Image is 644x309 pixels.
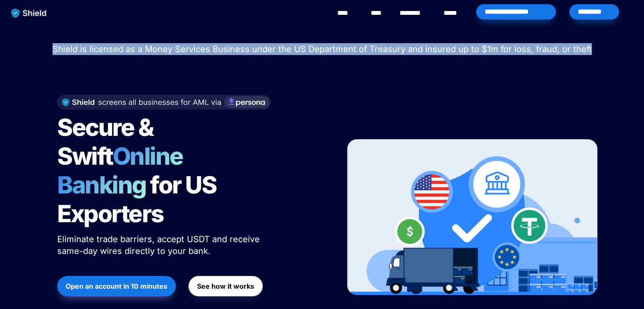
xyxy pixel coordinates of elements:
strong: Open an account in 10 minutes [66,282,167,290]
span: Eliminate trade barriers, accept USDT and receive same-day wires directly to your bank. [57,234,262,256]
span: for US Exporters [57,171,220,228]
img: website logo [7,4,51,22]
a: See how it works [189,272,263,301]
button: Open an account in 10 minutes [57,276,176,296]
a: Open an account in 10 minutes [57,272,176,301]
span: Secure & Swift [57,113,157,171]
button: See how it works [189,276,263,296]
span: Online Banking [57,142,192,199]
strong: See how it works [197,282,254,290]
span: Shield is licensed as a Money Services Business under the US Department of Treasury and insured u... [53,44,592,54]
